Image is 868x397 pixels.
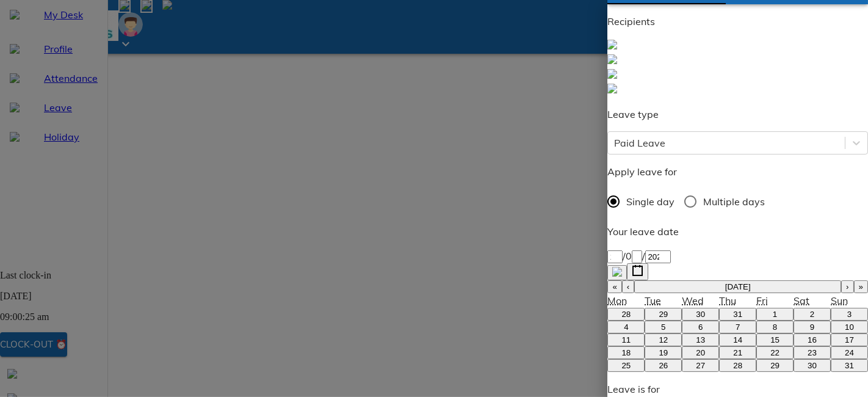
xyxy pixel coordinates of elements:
[645,250,671,263] input: ----
[682,321,719,333] button: August 6, 2025
[607,69,617,79] img: defaultEmp.0e2b4d71.svg
[794,359,831,372] button: August 30, 2025
[733,348,742,357] abbr: August 21, 2025
[626,194,675,209] span: Single day
[698,322,703,332] abbr: August 6, 2025
[719,308,756,321] button: July 31, 2025
[614,136,665,150] div: Paid Leave
[756,359,794,372] button: August 29, 2025
[719,359,756,372] button: August 28, 2025
[607,68,868,82] a: Harsha Marigowda
[831,321,868,333] button: August 10, 2025
[682,333,719,346] button: August 13, 2025
[607,321,645,333] button: August 4, 2025
[659,310,668,319] abbr: July 29, 2025
[770,335,779,344] abbr: August 15, 2025
[607,15,655,27] span: Recipients
[607,280,621,293] button: «
[831,359,868,372] button: August 31, 2025
[794,346,831,359] button: August 23, 2025
[756,294,768,307] abbr: Friday
[645,308,682,321] button: July 29, 2025
[661,322,665,332] abbr: August 5, 2025
[831,294,848,307] abbr: Sunday
[682,308,719,321] button: July 30, 2025
[621,361,631,370] abbr: August 25, 2025
[659,361,668,370] abbr: August 26, 2025
[756,333,794,346] button: August 15, 2025
[607,333,645,346] button: August 11, 2025
[607,84,617,93] img: defaultEmp.0e2b4d71.svg
[682,346,719,359] button: August 20, 2025
[854,280,868,293] button: »
[607,225,679,238] span: Your leave date
[845,361,854,370] abbr: August 31, 2025
[612,267,622,277] img: clearIcon.00697547.svg
[756,308,794,321] button: August 1, 2025
[645,333,682,346] button: August 12, 2025
[623,250,626,262] span: /
[607,82,868,97] a: Shreya Goyal
[719,294,736,307] abbr: Thursday
[622,280,634,293] button: ‹
[696,310,705,319] abbr: July 30, 2025
[607,346,645,359] button: August 18, 2025
[770,361,779,370] abbr: August 29, 2025
[845,348,854,357] abbr: August 24, 2025
[756,346,794,359] button: August 22, 2025
[659,335,668,344] abbr: August 12, 2025
[607,382,673,396] p: Leave is for
[607,54,617,64] img: defaultEmp.0e2b4d71.svg
[808,335,817,344] abbr: August 16, 2025
[696,348,705,357] abbr: August 20, 2025
[645,359,682,372] button: August 26, 2025
[719,321,756,333] button: August 7, 2025
[831,308,868,321] button: August 3, 2025
[810,310,814,319] abbr: August 2, 2025
[645,346,682,359] button: August 19, 2025
[719,346,756,359] button: August 21, 2025
[810,322,814,332] abbr: August 9, 2025
[733,361,742,370] abbr: August 28, 2025
[847,310,852,319] abbr: August 3, 2025
[607,308,645,321] button: July 28, 2025
[607,359,645,372] button: August 25, 2025
[682,359,719,372] button: August 27, 2025
[845,322,854,332] abbr: August 10, 2025
[733,310,742,319] abbr: July 31, 2025
[794,308,831,321] button: August 2, 2025
[773,322,777,332] abbr: August 8, 2025
[624,322,628,332] abbr: August 4, 2025
[794,321,831,333] button: August 9, 2025
[770,348,779,357] abbr: August 22, 2025
[659,348,668,357] abbr: August 19, 2025
[794,294,809,307] abbr: Saturday
[607,166,677,178] span: Apply leave for
[831,333,868,346] button: August 17, 2025
[626,250,632,262] span: 0
[794,333,831,346] button: August 16, 2025
[703,194,765,209] span: Multiple days
[607,189,868,214] div: daytype
[621,310,631,319] abbr: July 28, 2025
[841,280,853,293] button: ›
[845,335,854,344] abbr: August 17, 2025
[831,346,868,359] button: August 24, 2025
[607,107,868,122] p: Leave type
[696,361,705,370] abbr: August 27, 2025
[634,280,841,293] button: [DATE]
[645,294,661,307] abbr: Tuesday
[682,294,704,307] abbr: Wednesday
[696,335,705,344] abbr: August 13, 2025
[808,348,817,357] abbr: August 23, 2025
[733,335,742,344] abbr: August 14, 2025
[719,333,756,346] button: August 14, 2025
[773,310,777,319] abbr: August 1, 2025
[645,321,682,333] button: August 5, 2025
[607,53,868,68] a: Sumhr Admin
[607,38,868,53] a: Kriti Agarwal
[621,335,631,344] abbr: August 11, 2025
[756,321,794,333] button: August 8, 2025
[632,250,642,263] input: --
[607,294,627,307] abbr: Monday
